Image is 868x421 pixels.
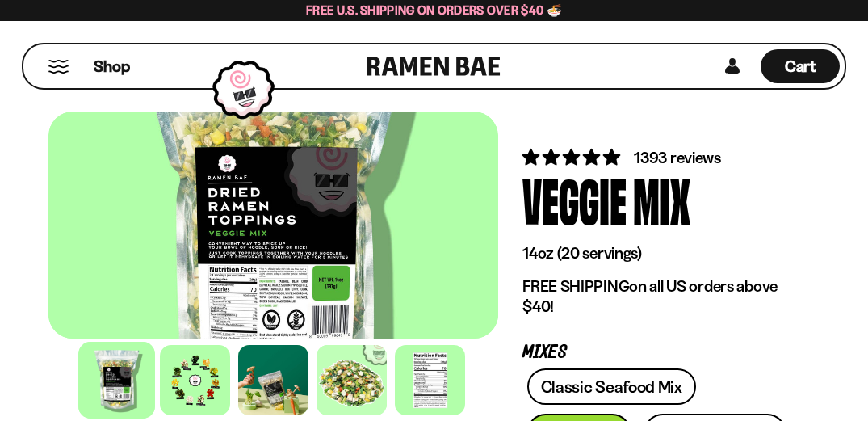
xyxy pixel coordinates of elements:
p: Mixes [522,345,795,360]
span: 4.76 stars [522,147,623,167]
p: 14oz (20 servings) [522,243,795,263]
span: Cart [785,57,816,76]
a: Shop [94,49,130,83]
span: Free U.S. Shipping on Orders over $40 🍜 [306,2,562,18]
span: 1393 reviews [634,148,721,167]
strong: FREE SHIPPING [522,276,629,296]
div: Mix [633,169,690,229]
button: Mobile Menu Trigger [48,60,69,74]
a: Cart [761,44,840,88]
div: Veggie [522,169,627,229]
span: Shop [94,56,130,78]
p: on all US orders above $40! [522,276,795,317]
a: Classic Seafood Mix [527,368,696,405]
